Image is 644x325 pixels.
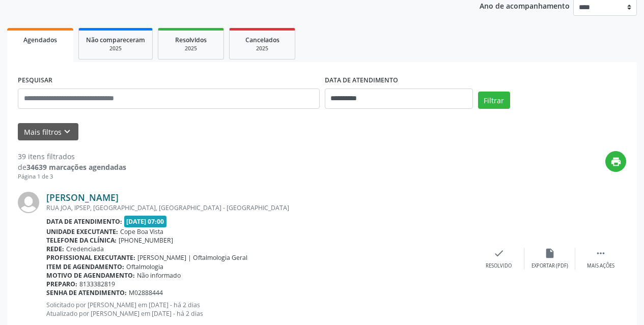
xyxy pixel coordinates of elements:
a: [PERSON_NAME] [46,192,119,203]
div: de [18,162,126,172]
i: check [493,248,505,259]
span: Não informado [137,271,181,280]
span: Não compareceram [86,36,145,44]
i: keyboard_arrow_down [62,126,73,137]
img: img [18,192,39,213]
b: Motivo de agendamento: [46,271,135,280]
span: Cancelados [245,36,279,44]
div: 2025 [237,45,288,52]
i:  [595,248,606,259]
span: Agendados [23,36,57,44]
b: Item de agendamento: [46,262,124,271]
i: insert_drive_file [544,248,555,259]
div: Resolvido [486,262,512,270]
b: Preparo: [46,280,77,288]
div: Exportar (PDF) [531,262,568,270]
span: M02888444 [129,288,163,297]
p: Solicitado por [PERSON_NAME] em [DATE] - há 2 dias Atualizado por [PERSON_NAME] em [DATE] - há 2 ... [46,301,473,318]
span: Credenciada [66,245,104,253]
div: 2025 [86,45,145,52]
b: Rede: [46,245,64,253]
b: Telefone da clínica: [46,236,117,245]
div: RUA JOA, IPSEP, [GEOGRAPHIC_DATA], [GEOGRAPHIC_DATA] - [GEOGRAPHIC_DATA] [46,203,473,212]
div: 39 itens filtrados [18,151,126,162]
span: Oftalmologia [126,262,163,271]
span: [PHONE_NUMBER] [119,236,173,245]
span: Resolvidos [175,36,207,44]
div: Página 1 de 3 [18,172,126,181]
div: Mais ações [587,262,614,270]
button: Filtrar [478,92,510,109]
b: Senha de atendimento: [46,288,127,297]
b: Data de atendimento: [46,217,122,226]
label: DATA DE ATENDIMENTO [325,73,398,88]
div: 2025 [165,45,216,52]
i: print [610,156,622,167]
label: PESQUISAR [18,73,52,88]
span: [PERSON_NAME] | Oftalmologia Geral [137,253,247,262]
button: print [605,151,626,172]
strong: 34639 marcações agendadas [26,162,126,172]
span: [DATE] 07:00 [124,216,167,227]
b: Unidade executante: [46,227,118,236]
button: Mais filtroskeyboard_arrow_down [18,123,78,141]
span: Cope Boa Vista [120,227,163,236]
b: Profissional executante: [46,253,135,262]
span: 8133382819 [79,280,115,288]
